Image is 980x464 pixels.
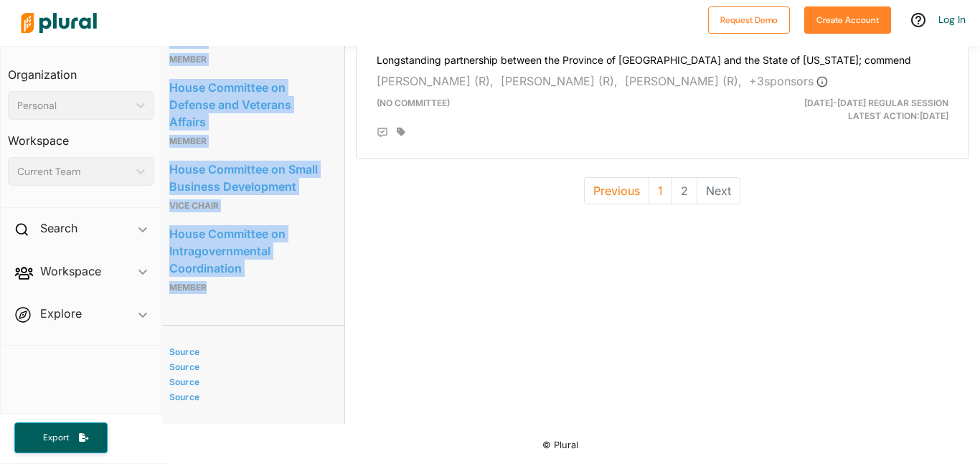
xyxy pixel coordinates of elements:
div: (no committee) [366,97,761,123]
a: Log In [938,13,966,26]
span: [PERSON_NAME] (R), [377,74,494,88]
small: © Plural [542,440,578,450]
a: House Committee on Intragovernmental Coordination [169,223,327,279]
span: [PERSON_NAME] (R), [501,74,618,88]
div: Personal [17,98,131,113]
span: [PERSON_NAME] (R), [625,74,742,88]
a: Create Account [804,11,891,27]
a: Source [169,377,323,387]
span: [DATE]-[DATE] Regular Session [804,98,948,108]
a: House Committee on Small Business Development [169,158,327,197]
button: Export [14,422,108,453]
a: Request Demo [708,11,790,27]
h4: Longstanding partnership between the Province of [GEOGRAPHIC_DATA] and the State of [US_STATE]; c... [377,47,948,67]
div: Add Position Statement [377,127,388,138]
span: Export [33,432,79,444]
p: Member [169,279,327,296]
div: Add tags [397,127,405,137]
button: 1 [649,177,672,204]
p: Vice Chair [169,197,327,214]
h3: Organization [8,54,154,85]
h2: Search [40,220,77,236]
h3: Workspace [8,120,154,151]
a: House Committee on Defense and Veterans Affairs [169,77,327,133]
button: Create Account [804,6,891,34]
p: Member [169,133,327,150]
div: Latest Action: [DATE] [761,97,959,123]
button: Request Demo [708,6,790,34]
a: Source [169,346,323,357]
div: Current Team [17,164,131,179]
p: Member [169,51,327,68]
a: Source [169,361,323,372]
span: + 3 sponsor s [749,74,828,88]
button: Previous [584,177,649,204]
a: Source [169,392,323,402]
